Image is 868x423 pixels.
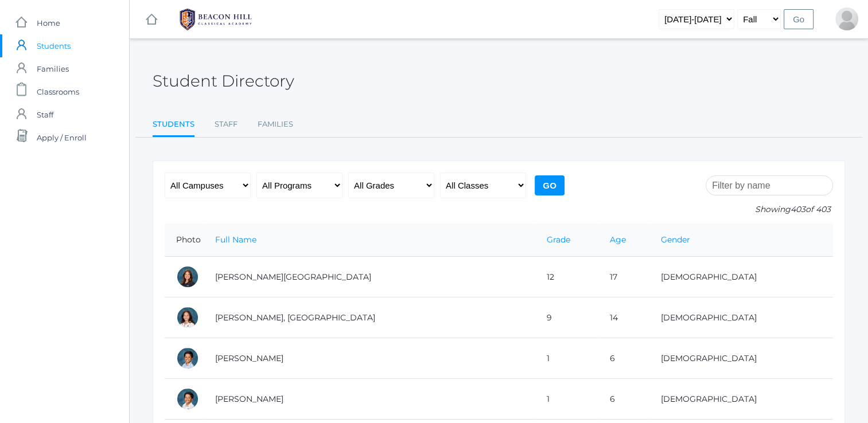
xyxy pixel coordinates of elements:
td: 17 [598,257,649,297]
a: Full Name [215,234,256,245]
td: [PERSON_NAME] [204,379,535,420]
div: Charlotte Abdulla [176,265,199,288]
th: Photo [165,224,204,257]
p: Showing of 403 [706,203,833,216]
td: [DEMOGRAPHIC_DATA] [649,338,833,379]
td: 12 [535,257,598,297]
span: Apply / Enroll [37,126,87,149]
span: Classrooms [37,80,79,103]
td: 9 [535,297,598,338]
td: 6 [598,379,649,420]
h2: Student Directory [153,72,294,90]
img: BHCALogos-05-308ed15e86a5a0abce9b8dd61676a3503ac9727e845dece92d48e8588c001991.png [173,5,259,34]
a: Staff [215,113,238,136]
a: Students [153,113,194,138]
td: 14 [598,297,649,338]
span: Home [37,11,60,34]
span: Staff [37,103,53,126]
div: Grayson Abrea [176,387,199,410]
a: Families [258,113,293,136]
div: Dominic Abrea [176,347,199,370]
td: 1 [535,379,598,420]
input: Filter by name [706,175,833,195]
td: 6 [598,338,649,379]
span: Students [37,34,71,57]
td: [DEMOGRAPHIC_DATA] [649,297,833,338]
td: [PERSON_NAME][GEOGRAPHIC_DATA] [204,257,535,297]
span: Families [37,57,69,80]
div: Phoenix Abdulla [176,306,199,329]
a: Age [610,234,626,245]
td: [PERSON_NAME], [GEOGRAPHIC_DATA] [204,297,535,338]
input: Go [784,9,813,29]
span: 403 [791,204,805,214]
a: Gender [660,234,690,245]
td: [DEMOGRAPHIC_DATA] [649,257,833,297]
a: Grade [547,234,570,245]
td: 1 [535,338,598,379]
td: [PERSON_NAME] [204,338,535,379]
div: Bridget Rizvi [835,7,858,30]
input: Go [535,175,565,195]
td: [DEMOGRAPHIC_DATA] [649,379,833,420]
